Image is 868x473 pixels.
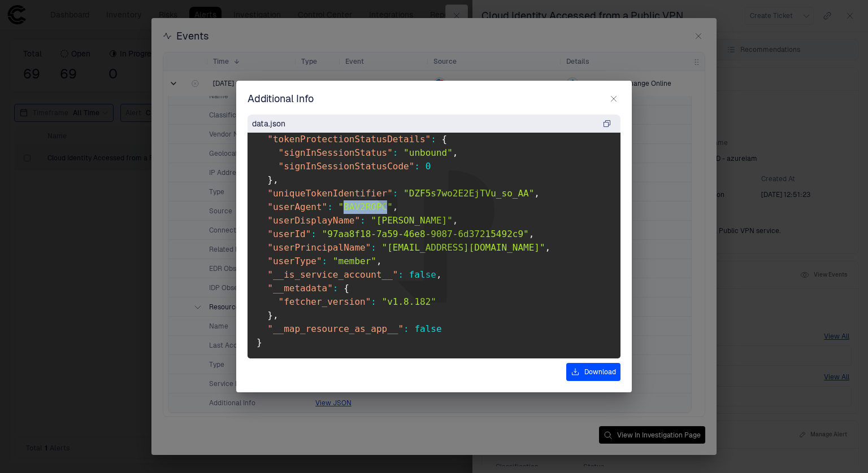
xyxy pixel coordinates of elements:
span: "__map_resource_as_app__" [267,323,403,334]
span: "userPrincipalName" [267,242,371,253]
span: } [267,310,273,321]
span: : [371,296,376,307]
span: : [393,147,398,158]
span: , [453,215,458,226]
span: "signInSessionStatus" [279,147,393,158]
span: "unbound" [403,147,453,158]
span: , [393,202,398,212]
span: { [442,134,448,144]
span: "BAV2ROPC" [338,202,393,212]
span: } [257,337,262,348]
span: } [267,174,273,185]
span: "[PERSON_NAME]" [371,215,453,226]
span: : [431,134,436,144]
span: "97aa8f18-7a59-46e8-9087-6d37215492c9" [322,229,529,239]
span: : [398,269,403,280]
span: : [371,242,376,253]
span: "DZF5s7wo2E2EjTVu_so_AA" [403,188,534,199]
span: : [327,202,333,212]
span: , [273,174,279,185]
span: : [311,229,316,239]
span: data.json [252,119,285,129]
span: "__metadata" [267,283,333,294]
span: "userType" [267,256,322,266]
span: , [273,310,279,321]
span: "[EMAIL_ADDRESS][DOMAIN_NAME]" [382,242,545,253]
span: , [376,256,382,266]
span: : [403,323,409,334]
span: "uniqueTokenIdentifier" [267,188,393,199]
span: false [414,323,441,334]
span: "signInSessionStatusCode" [279,161,415,172]
span: "userDisplayName" [267,215,360,226]
button: Download [566,363,620,381]
span: "__is_service_account__" [267,269,398,280]
span: : [333,283,338,294]
span: : [414,161,420,172]
span: "tokenProtectionStatusDetails" [267,134,431,144]
span: "v1.8.182" [382,296,436,307]
span: 0 [426,161,431,172]
span: "userId" [267,229,311,239]
span: "fetcher_version" [279,296,371,307]
span: , [534,188,540,199]
span: , [529,229,535,239]
span: , [436,269,442,280]
span: "member" [333,256,376,266]
span: , [545,242,551,253]
span: Additional Info [248,92,314,106]
span: : [322,256,328,266]
span: : [393,188,398,199]
span: , [453,147,458,158]
span: { [344,283,349,294]
span: false [409,269,436,280]
span: "userAgent" [267,202,327,212]
span: : [360,215,366,226]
